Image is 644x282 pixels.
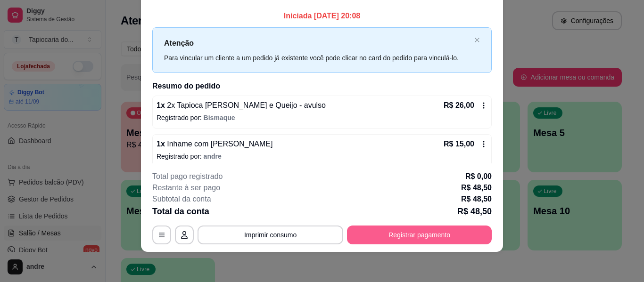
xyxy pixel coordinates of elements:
[461,182,492,193] p: R$ 48,50
[204,153,222,160] span: andre
[157,138,272,150] p: 1 x
[444,138,474,150] p: R$ 15,00
[465,171,492,182] p: R$ 0,00
[474,37,480,43] span: close
[444,100,474,111] p: R$ 26,00
[152,171,223,182] p: Total pago registrado
[152,10,492,22] p: Iniciada [DATE] 20:08
[157,113,487,122] p: Registrado por:
[157,152,487,161] p: Registrado por:
[157,100,326,111] p: 1 x
[164,37,471,49] p: Atenção
[457,205,492,218] p: R$ 48,50
[461,193,492,205] p: R$ 48,50
[165,140,273,148] span: Inhame com [PERSON_NAME]
[198,226,343,244] button: Imprimir consumo
[152,81,492,92] h2: Resumo do pedido
[347,226,492,244] button: Registrar pagamento
[152,205,209,218] p: Total da conta
[164,53,471,63] div: Para vincular um cliente a um pedido já existente você pode clicar no card do pedido para vinculá...
[152,193,211,205] p: Subtotal da conta
[204,114,235,121] span: Bismaque
[474,37,480,43] button: close
[165,101,326,109] span: 2x Tapioca [PERSON_NAME] e Queijo - avulso
[152,182,220,193] p: Restante à ser pago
